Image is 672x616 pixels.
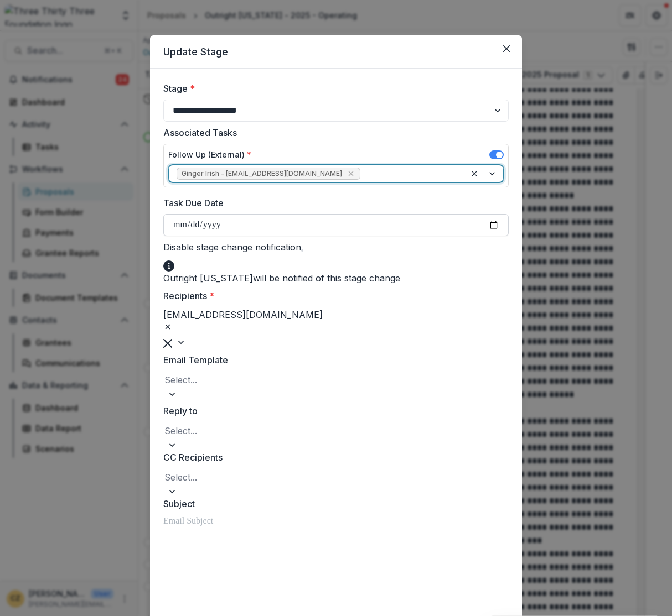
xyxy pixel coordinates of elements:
span: [EMAIL_ADDRESS][DOMAIN_NAME] [163,309,323,320]
button: Close [498,40,515,58]
div: Remove Ginger Irish - ginger@outrightvt.org [345,168,356,179]
label: Task Due Date [163,196,502,210]
label: Subject [163,497,495,510]
label: Associated Tasks [163,126,502,139]
label: Follow Up (External) [168,149,251,160]
label: Email Template [163,353,502,367]
label: Stage [163,82,502,95]
header: Update Stage [150,35,522,69]
label: CC Recipients [163,451,495,464]
span: Ginger Irish - [EMAIL_ADDRESS][DOMAIN_NAME] [182,170,342,178]
div: Clear selected options [468,167,481,180]
div: Clear selected options [163,336,172,349]
label: Reply to [163,404,495,417]
label: Disable stage change notification [163,241,301,254]
div: Remove ginger@outrightvt.org [163,321,323,335]
label: Recipients [163,289,502,302]
div: Outright [US_STATE] will be notified of this stage change [163,258,400,285]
